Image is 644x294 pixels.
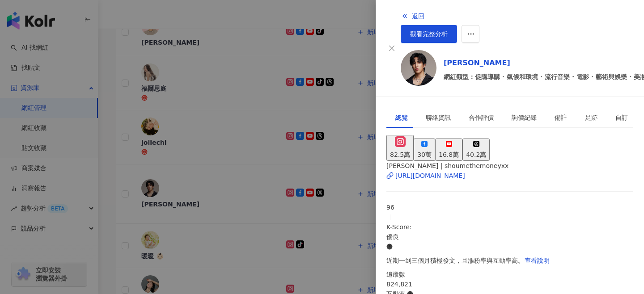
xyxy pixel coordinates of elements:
button: 16.8萬 [435,139,462,161]
img: KOL Avatar [401,50,436,86]
a: 觀看完整分析 [401,25,457,43]
span: [PERSON_NAME] | shoumethemoneyxx [386,162,508,169]
div: 82.5萬 [390,150,410,160]
button: Close [386,43,397,54]
span: 返回 [412,13,424,20]
div: 足跡 [585,113,597,122]
div: 近期一到三個月積極發文，且漲粉率與互動率高。 [386,252,633,269]
span: 觀看完整分析 [410,30,448,38]
div: 30萬 [417,150,432,160]
div: [URL][DOMAIN_NAME] [395,171,465,181]
div: 16.8萬 [439,150,459,160]
div: 備註 [555,113,567,122]
div: 合作評價 [469,113,494,122]
div: 824,821 [386,279,633,289]
span: close [388,45,395,52]
div: 聯絡資訊 [426,113,451,122]
div: K-Score : [386,222,633,252]
div: 96 [386,202,633,212]
button: 查看說明 [524,252,550,269]
div: 詢價紀錄 [512,113,537,122]
div: 追蹤數 [386,269,633,279]
button: 82.5萬 [386,135,414,161]
button: 30萬 [414,139,435,161]
button: 返回 [401,7,425,25]
div: 40.2萬 [466,150,486,160]
div: 總覽 [395,113,408,122]
button: 40.2萬 [462,139,490,161]
a: [URL][DOMAIN_NAME] [386,171,633,181]
div: 自訂 [615,113,628,122]
span: 查看說明 [525,257,550,264]
a: KOL Avatar [401,50,436,89]
div: 優良 [386,232,633,242]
